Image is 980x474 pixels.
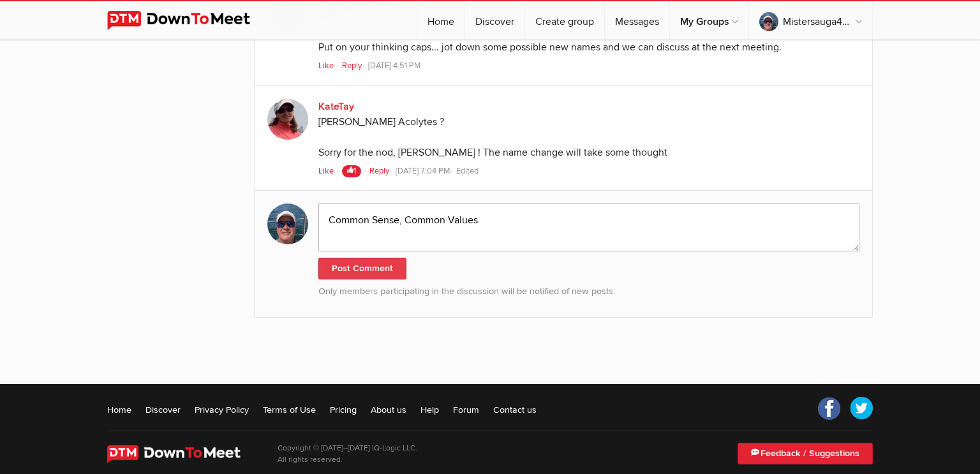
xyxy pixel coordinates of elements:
a: Like [318,166,336,176]
a: Discover [465,1,524,40]
a: Messages [605,1,669,40]
span: 1 [342,165,361,177]
a: Discover [145,403,181,416]
a: Home [107,403,131,416]
p: Only members participating in the discussion will be notified of new posts. [318,285,859,299]
span: [DATE] 7:04 PM [396,166,454,176]
span: Like [318,166,334,176]
a: About us [371,403,406,416]
a: Feedback / Suggestions [738,443,873,464]
a: Mistersauga43490 [749,1,872,40]
a: Reply [342,61,366,71]
a: Help [420,403,439,416]
a: Twitter [850,397,873,420]
a: Forum [453,403,479,416]
a: KateTay [318,100,354,113]
a: Facebook [818,397,841,420]
button: Post Comment [318,258,406,279]
a: Terms of Use [263,403,316,416]
img: DownToMeet [107,11,270,30]
a: Privacy Policy [195,403,249,416]
a: Create group [525,1,604,40]
a: Pricing [330,403,357,416]
a: My Groups [670,1,748,40]
img: DownToMeet [107,445,258,463]
div: [PERSON_NAME] Acolytes ? Sorry for the nod, [PERSON_NAME] ! The name change will take some thought [318,114,859,161]
a: Like [318,61,336,71]
a: Reply [369,166,394,176]
a: Contact us [493,403,537,416]
img: KateTay [267,99,308,140]
a: Home [417,1,464,40]
p: Copyright © [DATE]–[DATE] IQ-Logic LLC. All rights reserved. [278,443,417,466]
span: Like [318,61,334,71]
span: Edited [456,166,479,176]
span: [DATE] 4:51 PM [368,61,420,71]
span: 21st [343,457,352,463]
